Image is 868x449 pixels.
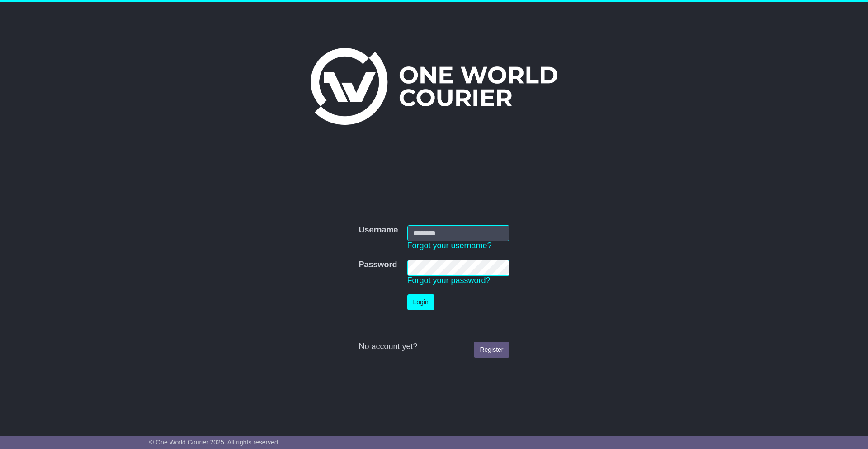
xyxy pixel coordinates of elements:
label: Password [359,260,397,270]
button: Login [407,294,434,310]
img: One World [311,48,557,125]
a: Forgot your password? [407,276,491,285]
span: © One World Courier 2025. All rights reserved. [149,439,280,446]
a: Forgot your username? [407,241,492,250]
label: Username [359,225,398,235]
a: Register [474,342,509,358]
div: No account yet? [359,342,509,352]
